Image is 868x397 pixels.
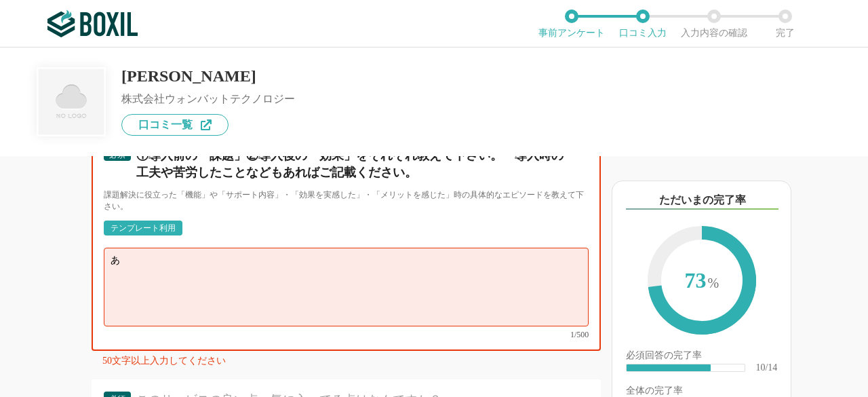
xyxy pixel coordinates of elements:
div: 株式会社ウォンバットテクノロジー [121,94,295,105]
div: 50文字以上入力してください [102,356,601,371]
li: 入力内容の確認 [678,10,749,38]
div: ​ [627,364,711,371]
div: テンプレート利用 [111,224,176,232]
span: 口コミ一覧 [138,119,193,130]
div: 課題解決に役立った「機能」や「サポート内容」・「効果を実感した」・「メリットを感じた」時の具体的なエピソードを教えて下さい。 [104,189,589,212]
a: 口コミ一覧 [121,114,229,136]
div: 10/14 [755,363,777,373]
div: [PERSON_NAME] [121,68,295,84]
span: % [708,276,719,290]
li: 口コミ入力 [607,10,678,38]
div: 1/500 [104,330,589,339]
div: 必須回答の完了率 [626,351,777,363]
li: 事前アンケート [536,10,607,38]
li: 完了 [749,10,821,38]
span: 73 [661,240,743,324]
div: ①導入前の「課題」②導入後の「効果」をそれぞれ教えて下さい。 導入時の工夫や苦労したことなどもあればご記載ください。 [136,147,573,181]
img: ボクシルSaaS_ロゴ [47,10,138,37]
div: ただいまの完了率 [626,192,778,210]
